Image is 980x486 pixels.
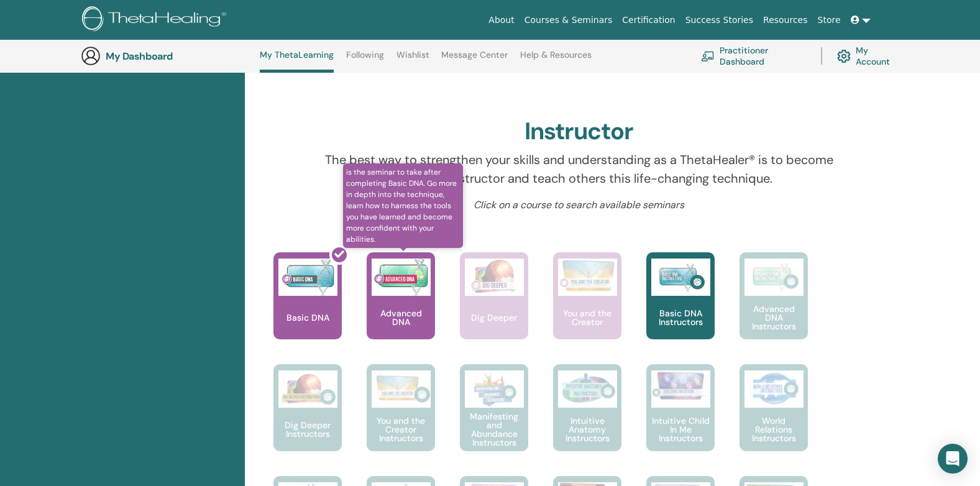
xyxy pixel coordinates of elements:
a: Store [813,9,846,32]
a: Wishlist [396,50,429,70]
a: You and the Creator You and the Creator [553,252,621,364]
a: Basic DNA Instructors Basic DNA Instructors [646,252,715,364]
img: You and the Creator Instructors [372,370,431,408]
p: Certificate of Science [833,47,886,99]
a: Intuitive Child In Me Instructors Intuitive Child In Me Instructors [646,364,715,476]
a: Certification [617,9,680,32]
a: Courses & Seminars [520,9,618,32]
span: is the seminar to take after completing Basic DNA. Go more in depth into the technique, learn how... [343,163,463,248]
a: is the seminar to take after completing Basic DNA. Go more in depth into the technique, learn how... [367,252,435,364]
img: generic-user-icon.jpg [81,46,101,66]
p: Advanced DNA [367,309,435,326]
img: Intuitive Child In Me Instructors [651,370,710,401]
img: Intuitive Anatomy Instructors [558,370,617,408]
p: Basic DNA Instructors [646,309,715,326]
img: World Relations Instructors [744,370,804,408]
a: World Relations Instructors World Relations Instructors [740,364,808,476]
a: Dig Deeper Instructors Dig Deeper Instructors [273,364,342,476]
a: Success Stories [680,9,758,32]
p: Click on a course to search available seminars [321,198,837,213]
a: Help & Resources [520,50,592,70]
p: Intuitive Child In Me Instructors [646,416,715,442]
a: Message Center [441,50,508,70]
a: You and the Creator Instructors You and the Creator Instructors [367,364,435,476]
p: You and the Creator [553,309,621,326]
a: Manifesting and Abundance Instructors Manifesting and Abundance Instructors [460,364,528,476]
p: Advanced DNA Instructors [740,305,808,331]
img: Dig Deeper [465,259,524,296]
img: chalkboard-teacher.svg [701,51,715,61]
p: The best way to strengthen your skills and understanding as a ThetaHealer® is to become a Certifi... [321,150,837,188]
img: cog.svg [837,47,851,66]
p: Practitioner [272,47,324,99]
a: Basic DNA Basic DNA [273,252,342,364]
p: Master [646,47,698,99]
p: You and the Creator Instructors [367,416,435,442]
p: Instructor [459,47,511,99]
a: About [483,9,519,32]
a: Following [346,50,384,70]
img: Advanced DNA [372,259,431,296]
a: Intuitive Anatomy Instructors Intuitive Anatomy Instructors [553,364,621,476]
p: Manifesting and Abundance Instructors [460,412,528,447]
img: logo.png [82,6,231,34]
img: Basic DNA Instructors [651,259,710,296]
h3: My Dashboard [106,50,230,62]
a: Resources [758,9,813,32]
p: Dig Deeper Instructors [273,421,342,438]
p: Dig Deeper [466,313,522,322]
img: Dig Deeper Instructors [278,370,337,408]
img: Advanced DNA Instructors [744,259,804,296]
h2: Instructor [524,117,633,146]
a: My Account [837,42,900,70]
p: Intuitive Anatomy Instructors [553,416,621,442]
img: You and the Creator [558,259,617,293]
a: Practitioner Dashboard [701,42,806,70]
img: Manifesting and Abundance Instructors [465,370,524,408]
img: Basic DNA [278,259,337,296]
a: My ThetaLearning [260,50,334,73]
a: Dig Deeper Dig Deeper [460,252,528,364]
div: Open Intercom Messenger [938,444,968,474]
a: Advanced DNA Instructors Advanced DNA Instructors [740,252,808,364]
p: World Relations Instructors [740,416,808,442]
